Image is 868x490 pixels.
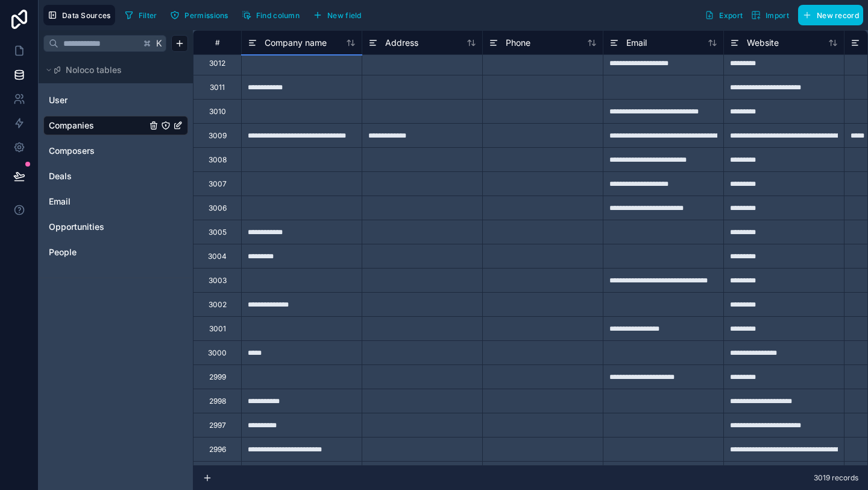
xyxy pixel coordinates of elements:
[327,11,362,20] span: New field
[209,59,225,68] div: 3012
[49,119,94,132] span: Companies
[166,6,237,24] a: Permissions
[209,421,226,430] div: 2997
[49,221,104,233] span: Opportunities
[139,11,157,20] span: Filter
[49,170,72,182] span: Deals
[814,473,858,483] span: 3019 records
[166,6,232,24] button: Permissions
[49,221,146,233] a: Opportunities
[49,145,95,157] span: Composers
[209,396,226,406] div: 2998
[793,5,863,25] a: New record
[43,141,188,161] div: Composers
[203,38,232,47] div: #
[43,62,181,78] button: Noloco tables
[43,91,188,110] div: User
[209,276,227,285] div: 3003
[43,116,188,135] div: Companies
[385,37,418,49] span: Address
[49,119,146,132] a: Companies
[700,5,747,25] button: Export
[237,6,304,24] button: Find column
[43,243,188,262] div: People
[209,107,226,116] div: 3010
[49,246,146,258] a: People
[184,11,228,20] span: Permissions
[43,217,188,237] div: Opportunities
[209,300,227,310] div: 3002
[43,192,188,211] div: Email
[798,5,863,25] button: New record
[49,145,146,157] a: Composers
[209,155,227,165] div: 3008
[49,94,146,106] a: User
[209,179,227,189] div: 3007
[208,348,227,358] div: 3000
[155,39,163,48] span: K
[209,372,226,382] div: 2999
[747,5,793,25] button: Import
[208,252,227,261] div: 3004
[209,203,227,213] div: 3006
[120,6,162,24] button: Filter
[49,246,77,258] span: People
[49,196,71,208] span: Email
[209,324,226,334] div: 3001
[626,37,647,49] span: Email
[49,196,146,208] a: Email
[747,37,779,49] span: Website
[719,11,743,20] span: Export
[43,167,188,186] div: Deals
[49,94,68,106] span: User
[210,83,225,92] div: 3011
[209,227,227,237] div: 3005
[209,131,227,141] div: 3009
[49,170,146,182] a: Deals
[506,37,530,49] span: Phone
[66,64,122,76] span: Noloco tables
[256,11,300,20] span: Find column
[265,37,327,49] span: Company name
[209,445,226,454] div: 2996
[309,6,366,24] button: New field
[62,11,111,20] span: Data Sources
[817,11,859,20] span: New record
[43,5,115,25] button: Data Sources
[766,11,789,20] span: Import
